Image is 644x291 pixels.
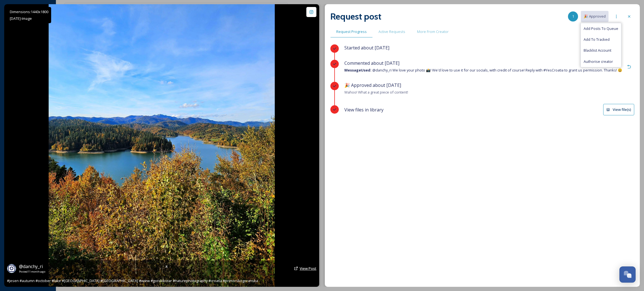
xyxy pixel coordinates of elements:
span: @ danchy_ri [19,263,43,269]
span: Add Posts To Queue [584,26,618,31]
a: @danchy_ri [19,263,45,270]
h2: Request post [330,10,381,23]
button: 🎉 Approved [581,11,609,22]
span: Commented about [DATE] [344,60,399,66]
span: Blacklist Account [584,48,611,53]
span: Wahoo! What a great piece of content! [344,90,408,95]
img: #jesen #autumn #october #lake #lokve #lokvarskojezero #wiew #gorskikotar #naturephotography #croa... [49,4,275,287]
span: Posted 11 months ago [19,270,45,274]
span: @danchy_ri We love your photo 📸! We'd love to use it for our socials, with credit of course! Repl... [344,68,622,73]
span: Active Requests [378,29,405,34]
span: Request Progress [336,29,367,34]
span: Authorise creator [584,59,613,64]
strong: Message Used: [344,68,371,73]
span: 🎉 Approved about [DATE] [344,82,401,88]
a: View Post [300,266,316,271]
span: View files in library [344,106,383,113]
span: Dimensions: 1440 x 1800 [10,9,48,14]
button: Open Chat [619,266,636,283]
button: View file(s) [603,104,634,115]
span: #jesen #autumn #october #lake #[GEOGRAPHIC_DATA] #[GEOGRAPHIC_DATA] #wiew #gorskikotar #naturepho... [7,278,258,283]
span: 1 [572,14,574,19]
span: Add To Tracked [584,37,610,42]
span: More From Creator [417,29,449,34]
span: Started about [DATE] [344,45,389,51]
span: [DATE] - Image [10,16,32,21]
